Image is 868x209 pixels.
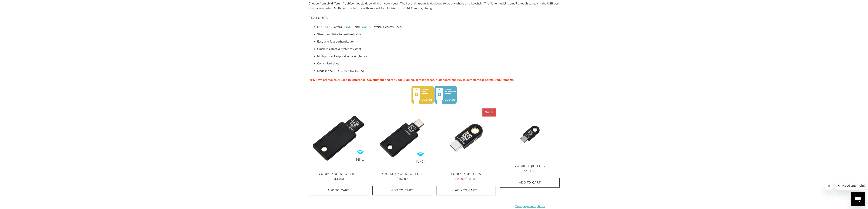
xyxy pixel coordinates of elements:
[317,47,560,51] li: Crush resistant & water resistant
[3,3,31,6] span: Hi. Need any help?
[436,186,496,195] button: Add to Cart
[397,177,408,181] span: $152.00
[372,172,432,182] a: YubiKey 5C (NFC) FIPS $152.00
[317,69,560,73] li: Made in the [GEOGRAPHIC_DATA]
[835,181,865,190] iframe: Message from company
[485,110,493,114] span: Sale
[372,108,432,168] a: YubiKey 5C NFC FIPS - Trust Panda YubiKey 5C NFC FIPS - Trust Panda
[825,182,833,190] iframe: Close message
[505,181,555,185] span: Add to Cart
[500,204,560,209] a: More payment options
[317,25,560,29] li: FIPS 140-2, Overall and , Physical Security Level 3
[436,172,496,176] span: YubiKey 4C FIPS
[455,177,465,181] span: $25.00
[317,54,560,59] li: Multiprotocol support on a single key
[524,169,535,173] span: $152.00
[317,39,560,44] li: Easy and fast authentication
[309,78,514,82] span: FIPS keys are typically used in Enterprise, Government and for Code Signing. In most cases, a sta...
[372,172,432,176] span: YubiKey 5C (NFC) FIPS
[500,178,560,188] button: Add to Cart
[466,177,476,181] span: $100.00
[436,108,496,168] a: YubiKey 4C FIPS - Trust Panda YubiKey 4C FIPS - Trust Panda
[309,14,560,22] h5: Features
[377,189,428,192] span: Add to Cart
[317,61,560,66] li: Convenient sizes
[372,108,432,168] img: YubiKey 5C NFC FIPS - Trust Panda
[309,186,368,195] button: Add to Cart
[436,172,496,182] a: YubiKey 4C FIPS $25.00$100.00
[436,108,496,168] img: YubiKey 4C FIPS - Trust Panda
[851,192,865,206] iframe: Button to launch messaging window
[500,164,560,174] a: YubiKey 5C FIPS $152.00
[500,164,560,168] span: YubiKey 5C FIPS
[309,108,368,168] img: YubiKey 5 NFC FIPS - Trust Panda
[441,189,491,192] span: Add to Cart
[500,108,560,160] a: YubiKey 5C FIPS - Trust Panda YubiKey 5C FIPS - Trust Panda
[309,1,560,11] p: Choose from six different YubiKey models depending on your needs. The keychain model is designed ...
[309,172,368,176] span: YubiKey 5 (NFC) FIPS
[361,25,370,29] a: Level 2
[333,177,344,181] span: $143.00
[372,186,432,195] button: Add to Cart
[313,189,364,192] span: Add to Cart
[309,172,368,182] a: YubiKey 5 (NFC) FIPS $143.00
[309,108,368,168] a: YubiKey 5 NFC FIPS - Trust Panda YubiKey 5 NFC FIPS - Trust Panda
[317,32,560,37] li: Strong multi-factor authentication
[500,108,560,160] img: YubiKey 5C FIPS - Trust Panda
[344,25,354,29] a: Level 1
